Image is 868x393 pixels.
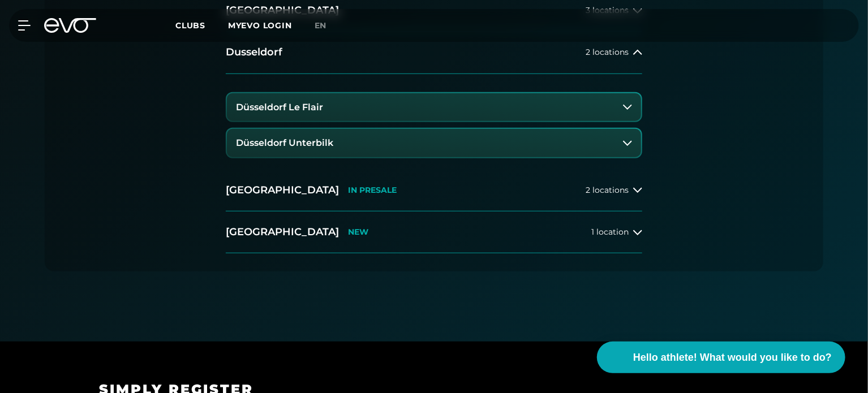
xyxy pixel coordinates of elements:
font: en [315,20,327,31]
button: Hello athlete! What would you like to do? [597,342,845,373]
font: [GEOGRAPHIC_DATA] [226,226,339,238]
button: [GEOGRAPHIC_DATA]NEW1 location [226,211,642,253]
a: en [315,19,341,32]
font: Dusseldorf [226,46,282,58]
font: 2 [586,185,590,195]
font: 1 [591,227,594,237]
font: locations [592,47,629,57]
font: Clubs [175,20,205,31]
font: Hello athlete! What would you like to do? [633,352,832,363]
a: MYEVO LOGIN [228,20,292,31]
button: [GEOGRAPHIC_DATA]IN PRESALE2 locations [226,170,642,211]
font: NEW [348,227,368,237]
button: Düsseldorf Unterbilk [227,129,641,157]
font: IN PRESALE [348,185,397,195]
font: Düsseldorf Unterbilk [236,137,333,148]
a: Clubs [175,20,228,31]
font: Düsseldorf Le Flair [236,102,323,113]
font: locations [592,185,629,195]
font: location [596,227,629,237]
button: Dusseldorf2 locations [226,32,642,74]
button: Düsseldorf Le Flair [227,93,641,122]
font: [GEOGRAPHIC_DATA] [226,184,339,196]
font: 2 [586,47,590,57]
